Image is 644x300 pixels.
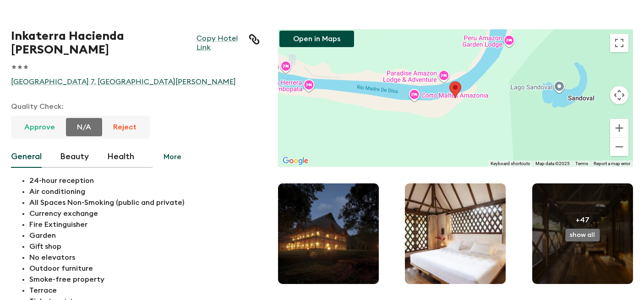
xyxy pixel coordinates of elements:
[29,252,260,263] p: No elevators
[29,263,260,274] p: Outdoor furniture
[610,119,628,137] button: Zoom in
[565,229,600,241] button: show all
[29,219,260,230] p: Fire Extinguisher
[576,214,589,225] p: +47
[29,230,260,241] p: Garden
[29,197,260,208] p: All Spaces Non-Smoking (public and private)
[66,118,102,136] button: N/A
[102,118,147,136] button: Reject
[610,34,628,52] button: Toggle fullscreen view
[60,146,89,168] button: Beauty
[13,118,66,136] button: Approve
[280,155,311,167] a: Open this area in Google Maps (opens a new window)
[11,77,260,86] a: [GEOGRAPHIC_DATA] 7, [GEOGRAPHIC_DATA][PERSON_NAME]
[29,175,260,186] p: 24-hour reception
[196,34,244,52] a: Copy Hotel Link
[279,31,354,47] button: Open in Maps
[449,81,461,98] div: Inkaterra Hacienda Concepcion
[11,146,42,168] button: General
[535,161,570,166] span: Map data ©2025
[610,86,628,104] button: Map camera controls
[11,29,196,57] h1: Inkaterra Hacienda [PERSON_NAME]
[153,146,192,168] button: More
[594,161,630,166] a: Report a map error
[491,161,530,167] button: Keyboard shortcuts
[610,138,628,156] button: Zoom out
[29,241,260,252] p: Gift shop
[29,208,260,219] p: Currency exchange
[575,161,588,166] a: Terms (opens in new tab)
[29,186,260,197] p: Air conditioning
[280,155,311,167] img: Google
[29,274,260,285] p: Smoke-free property
[29,285,260,296] p: Terrace
[107,146,134,168] button: Health
[11,101,260,112] p: Quality Check:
